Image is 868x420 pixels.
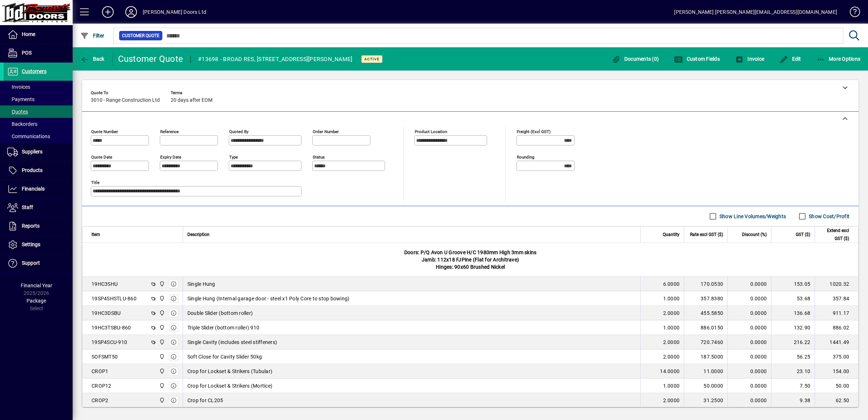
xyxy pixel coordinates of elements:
mat-label: Expiry date [160,155,181,160]
span: Description [187,231,210,239]
div: 170.0530 [689,280,723,288]
button: Invoice [733,52,766,65]
span: Crop for Lockset & Strikers (Mortice) [187,382,272,389]
span: Single Hung [187,280,215,288]
td: 886.02 [815,320,858,335]
a: Staff [4,199,73,217]
span: Staff [22,204,33,210]
div: [PERSON_NAME] Doors Ltd [143,6,206,18]
td: 1020.32 [815,277,858,291]
span: Edit [779,56,801,62]
label: Show Cost/Profit [807,213,849,220]
span: Home [22,31,35,37]
td: 0.0000 [727,291,771,306]
mat-label: Quote date [91,155,112,160]
td: 0.0000 [727,349,771,364]
a: POS [4,44,73,62]
td: 7.50 [771,379,815,393]
span: Back [80,56,105,62]
span: 2.0000 [663,339,680,346]
td: 357.84 [815,291,858,306]
td: 375.00 [815,349,858,364]
div: Doors: P/Q Avon U Groove H/C 1980mm High 3mm skins Jamb: 112x18 FJPine (Flat for Architrave) Hing... [82,243,858,276]
mat-label: Reference [160,129,179,134]
label: Show Line Volumes/Weights [718,213,786,220]
a: Financials [4,180,73,198]
mat-label: Product location [415,129,447,134]
button: Documents (0) [610,52,661,65]
span: Filter [80,33,105,39]
span: Crop for CL205 [187,397,223,404]
div: CROP1 [92,368,108,375]
td: 62.50 [815,393,858,408]
td: 1441.49 [815,335,858,349]
span: 1.0000 [663,295,680,302]
mat-label: Order number [313,129,339,134]
mat-label: Type [229,155,238,160]
span: 3010 - Range Construction Ltd [91,97,160,103]
button: Edit [778,52,803,65]
a: Invoices [4,81,73,93]
span: Quantity [663,231,680,239]
a: Backorders [4,118,73,130]
app-page-header-button: Back [73,52,113,65]
span: 1.0000 [663,324,680,331]
a: Communications [4,130,73,143]
span: Bennett Doors Ltd [157,309,166,317]
span: Soft Close for Cavity Slider 50kg [187,353,262,360]
span: Customers [22,68,46,74]
span: Bennett Doors Ltd [157,382,166,390]
span: Reports [22,223,40,229]
a: Products [4,161,73,180]
span: Single Hung (Internal garage door - steel x1 Poly Core to stop bowing) [187,295,350,302]
div: 19HC3SHU [92,280,118,288]
div: 11.0000 [689,368,723,375]
div: Customer Quote [118,53,183,65]
span: Bennett Doors Ltd [157,338,166,346]
div: 50.0000 [689,382,723,389]
span: Financials [22,186,45,192]
button: More Options [815,52,863,65]
span: Item [92,231,100,239]
span: Documents (0) [612,56,659,62]
td: 0.0000 [727,320,771,335]
div: 886.0150 [689,324,723,331]
div: 19SP4SHSTLU-860 [92,295,137,302]
span: Bennett Doors Ltd [157,295,166,303]
span: Support [22,260,40,266]
td: 0.0000 [727,277,771,291]
button: Back [78,52,106,65]
mat-label: Quoted by [229,129,248,134]
div: 455.5850 [689,309,723,317]
span: Crop for Lockset & Strikers (Tubular) [187,368,272,375]
span: Discount (%) [742,231,767,239]
a: Quotes [4,105,73,118]
td: 9.38 [771,393,815,408]
span: Custom Fields [674,56,720,62]
span: More Options [816,56,861,62]
td: 911.17 [815,306,858,320]
button: Custom Fields [672,52,722,65]
span: Quotes [7,109,28,115]
span: Bennett Doors Ltd [157,396,166,404]
div: CROP12 [92,382,111,389]
td: 23.10 [771,364,815,379]
td: 56.25 [771,349,815,364]
span: Products [22,167,42,173]
div: CROP2 [92,397,108,404]
td: 50.00 [815,379,858,393]
span: 2.0000 [663,397,680,404]
div: 19HC3TSBU-860 [92,324,131,331]
span: 1.0000 [663,382,680,389]
a: Suppliers [4,143,73,161]
a: Home [4,25,73,44]
span: Bennett Doors Ltd [157,353,166,361]
span: Bennett Doors Ltd [157,324,166,332]
td: 0.0000 [727,306,771,320]
button: Filter [78,29,106,42]
div: 31.2500 [689,397,723,404]
mat-label: Status [313,155,325,160]
td: 132.90 [771,320,815,335]
div: 187.5000 [689,353,723,360]
span: Backorders [7,121,37,127]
